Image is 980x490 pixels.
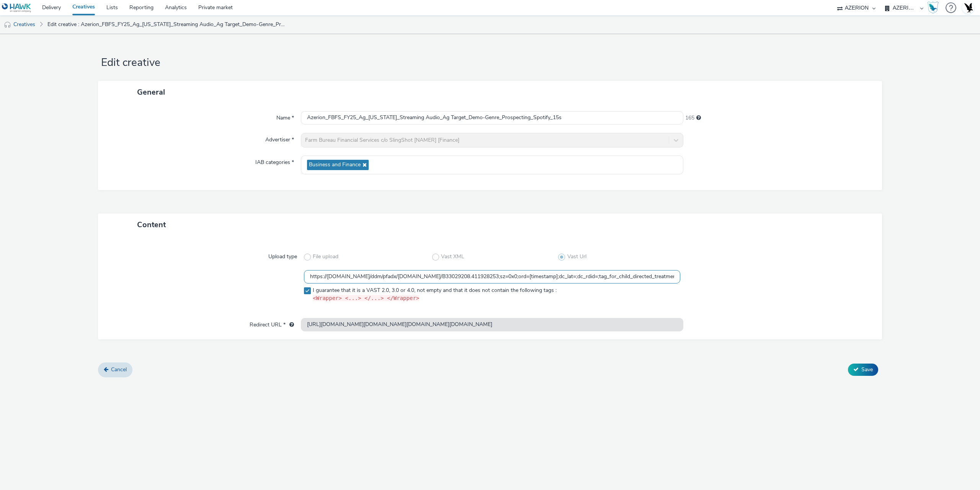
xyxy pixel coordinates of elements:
code: <Wrapper> <...> </...> </Wrapper> [313,295,419,301]
span: Business and Finance [309,162,361,168]
button: Save [848,364,878,376]
img: Hawk Academy [927,2,939,14]
span: I guarantee that it is a VAST 2.0, 3.0 or 4.0, not empty and that it does not contain the followi... [313,287,557,303]
h1: Edit creative [98,56,882,70]
span: Vast Url [567,253,586,261]
span: Cancel [111,366,127,373]
span: Save [861,366,873,373]
a: Hawk Academy [927,2,942,14]
label: Advertiser * [262,133,297,144]
label: Name * [273,111,297,122]
span: General [137,87,165,97]
img: Account UK [962,2,974,13]
div: Maximum 255 characters [696,114,701,122]
label: Upload type [265,250,300,261]
label: IAB categories * [252,156,297,166]
label: Redirect URL * [247,318,297,329]
a: Cancel [98,362,132,377]
a: Edit creative : Azerion_FBFS_FY25_Ag_[US_STATE]_Streaming Audio_Ag Target_Demo-Genre_Prospecting_... [44,15,289,34]
input: url... [301,318,683,331]
span: Content [137,220,166,230]
input: Vast URL [304,270,680,284]
span: File upload [313,253,338,261]
div: URL will be used as a validation URL with some SSPs and it will be the redirection URL of your cr... [286,321,294,329]
span: Vast XML [441,253,464,261]
img: audio [4,21,11,29]
span: 165 [685,114,694,122]
input: Name [301,111,683,125]
img: undefined Logo [2,3,31,13]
